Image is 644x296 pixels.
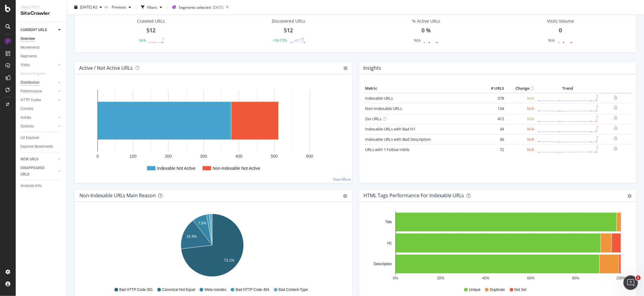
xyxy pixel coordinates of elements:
div: +34.73% [273,38,287,43]
td: 34 [481,124,505,134]
div: 512 [146,27,155,34]
text: Indexable Not Active [157,166,196,171]
a: Overview [21,36,62,42]
a: Distribution [21,79,56,86]
th: Trend [536,84,600,93]
a: URLs with 1 Follow Inlink [365,147,410,152]
th: Change [505,84,536,93]
span: vs [104,4,109,9]
a: NEW URLS [21,156,56,162]
text: 7.5% [198,221,207,225]
td: N/A [505,93,536,104]
span: 2025 Sep. 22nd #2 [80,5,97,10]
div: N/A [139,38,146,43]
td: N/A [505,144,536,155]
a: Inlinks [21,114,56,121]
text: Title [385,220,392,224]
text: 600 [306,154,313,159]
text: 300 [200,154,207,159]
div: bell-plus [614,115,618,120]
a: Segments [21,53,62,60]
text: 100% [616,276,626,280]
div: bell-plus [614,136,618,141]
div: A chart. [364,211,629,282]
div: Non-Indexable URLs Main Reason [79,192,156,198]
text: 500 [271,154,278,159]
a: Indexable URLs [365,95,393,101]
div: Performance [21,88,42,95]
div: [DATE] [213,5,223,10]
a: DISAPPEARED URLS [21,165,56,178]
th: Metric [364,84,482,93]
button: [DATE] #2 [72,2,104,12]
div: HTML Tags Performance for Indexable URLs [364,192,464,198]
div: NEW URLS [21,156,38,162]
div: N/A [414,38,421,43]
text: 73.1% [224,258,234,262]
div: bell-plus [614,126,618,130]
span: Bad Content-Type [279,287,308,292]
td: 72 [481,144,505,155]
a: CURRENT URLS [21,27,56,33]
div: Url Explorer [21,135,39,141]
a: Indexable URLs with Bad H1 [365,126,416,132]
text: 0% [393,276,398,280]
span: Bad HTTP Code 404 [236,287,269,292]
text: 60% [527,276,534,280]
td: 378 [481,93,505,104]
td: N/A [505,124,536,134]
div: bell-plus [614,95,618,100]
a: Performance [21,88,56,95]
div: 512 [284,27,293,34]
svg: A chart. [79,211,345,282]
a: Analysis Info [21,183,62,189]
button: Segments selected[DATE] [170,2,223,12]
div: Crawled URLs [137,18,165,24]
div: Inlinks [21,114,31,121]
td: N/A [505,134,536,144]
span: 1 [636,275,641,280]
span: Previous [109,5,126,10]
button: Filters [139,2,165,12]
div: Filters [147,5,157,10]
h4: Insights [364,64,381,72]
span: Meta noindex [205,287,226,292]
div: Search Engines [21,71,46,77]
a: 2xx URLs [365,116,382,121]
div: CURRENT URLS [21,27,47,33]
div: bell-plus [614,105,618,110]
span: Canonical Not Equal [162,287,195,292]
td: N/A [505,103,536,114]
div: SiteCrawler [21,10,62,17]
div: DISAPPEARED URLS [21,165,51,178]
div: Outlinks [21,123,34,130]
div: Movements [21,44,40,51]
a: Search Engines [21,71,52,77]
div: % Active URLs [412,18,440,24]
text: 16.4% [187,234,197,239]
text: 80% [572,276,579,280]
text: 400 [235,154,243,159]
span: Not Set [514,287,527,292]
button: Previous [109,2,133,12]
a: View More [333,177,351,182]
a: Visits [21,62,56,68]
text: H1 [387,241,392,245]
text: Non-Indexable Not Active [213,166,260,171]
span: Unique [469,287,481,292]
h4: Active / Not Active URLs [79,64,133,72]
svg: A chart. [79,84,345,178]
span: Duplicate [490,287,505,292]
td: 134 [481,103,505,114]
text: 0 [97,154,99,159]
div: HTTP Codes [21,97,41,103]
a: Explorer Bookmarks [21,143,62,150]
div: Visits Volume [547,18,574,24]
text: 20% [437,276,444,280]
div: Segments [21,53,37,60]
iframe: Intercom live chat [623,275,638,290]
text: Description [373,262,392,266]
a: Non-Indexable URLs [365,106,402,111]
div: bell-plus [614,146,618,151]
